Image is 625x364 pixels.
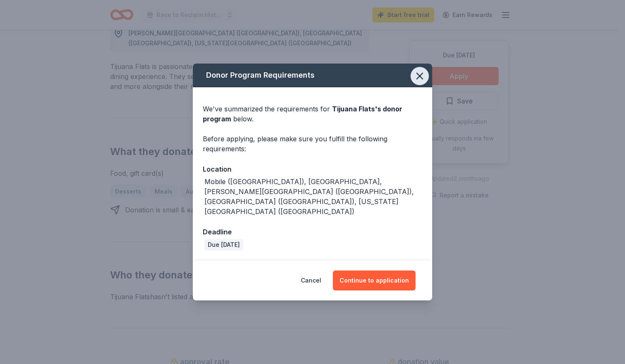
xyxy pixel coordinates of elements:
[193,64,432,87] div: Donor Program Requirements
[203,226,422,237] div: Deadline
[204,177,422,216] div: Mobile ([GEOGRAPHIC_DATA]), [GEOGRAPHIC_DATA], [PERSON_NAME][GEOGRAPHIC_DATA] ([GEOGRAPHIC_DATA])...
[301,271,321,290] button: Cancel
[203,134,422,154] div: Before applying, please make sure you fulfill the following requirements:
[203,164,422,175] div: Location
[204,239,243,251] div: Due [DATE]
[333,271,416,290] button: Continue to application
[203,104,422,124] div: We've summarized the requirements for below.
